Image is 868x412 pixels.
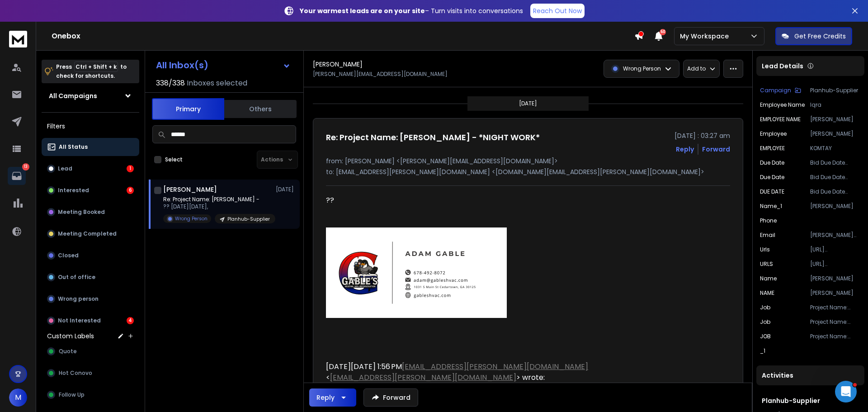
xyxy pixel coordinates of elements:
[794,32,846,41] p: Get Free Credits
[49,91,97,100] h1: All Campaigns
[623,65,661,72] p: Wrong Person
[810,145,861,152] p: KOMTAY
[42,246,139,265] button: Closed
[530,4,585,18] a: Reach Out Now
[58,208,105,216] p: Meeting Booked
[316,393,335,402] div: Reply
[127,187,134,194] div: 6
[775,27,852,45] button: Get Free Credits
[42,268,139,286] button: Out of office
[760,188,784,195] p: DUE DATE
[163,196,272,203] p: Re: Project Name: [PERSON_NAME] -
[533,6,582,15] p: Reach Out Now
[330,372,516,383] a: [EMAIL_ADDRESS][PERSON_NAME][DOMAIN_NAME]
[42,87,139,105] button: All Campaigns
[687,65,706,72] p: Add to
[760,347,765,355] p: _1
[810,101,861,109] p: Iqra
[810,203,861,210] p: [PERSON_NAME]
[9,388,27,407] button: M
[42,120,139,133] h3: Filters
[8,167,26,185] a: 13
[156,78,185,89] span: 338 / 338
[760,304,770,311] p: job
[326,227,507,318] img: AIorK4zyMKHt-yjW-zdRXKT_175gI3zzdqExsVnlRoarndwJQiuVVhlu_THvuq13-u16IkO2T_PDlVO2TzwI
[152,98,224,120] button: Primary
[810,174,861,181] p: Bid Due Date [DATE] 11:00 PM
[760,101,805,109] p: Employee Name
[760,246,770,253] p: urls
[760,289,774,297] p: NAME
[760,87,791,94] p: Campaign
[58,252,79,259] p: Closed
[676,145,694,154] button: Reply
[163,185,217,194] h1: [PERSON_NAME]
[810,130,861,137] p: [PERSON_NAME]
[58,187,89,194] p: Interested
[810,333,861,340] p: Project Name: [PERSON_NAME] - *NIGHT WORK*
[127,317,134,324] div: 4
[810,246,861,253] p: [URL][DOMAIN_NAME]
[326,167,730,176] p: to: [EMAIL_ADDRESS][PERSON_NAME][DOMAIN_NAME] <[DOMAIN_NAME][EMAIL_ADDRESS][PERSON_NAME][DOMAIN_N...
[59,348,77,355] span: Quote
[810,304,861,311] p: Project Name: Loves Travel Stop #376 [GEOGRAPHIC_DATA], [GEOGRAPHIC_DATA] - [GEOGRAPHIC_DATA] Add...
[760,232,775,239] p: Email
[760,159,784,166] p: Due date
[58,230,117,237] p: Meeting Completed
[760,116,801,123] p: EMPLOYEE NAME
[227,216,270,223] p: Planhub-Supplier
[59,143,88,151] p: All Status
[165,156,183,163] label: Select
[760,275,777,282] p: Name
[22,163,29,170] p: 13
[760,130,787,137] p: Employee
[74,62,118,72] span: Ctrl + Shift + k
[42,312,139,330] button: Not Interested4
[42,160,139,178] button: Lead1
[42,386,139,404] button: Follow Up
[760,217,777,224] p: Phone
[810,232,861,239] p: [PERSON_NAME][EMAIL_ADDRESS][DOMAIN_NAME]
[810,87,861,94] p: Planhub-Supplier
[313,71,448,78] p: [PERSON_NAME][EMAIL_ADDRESS][DOMAIN_NAME]
[9,31,27,47] img: logo
[58,317,101,324] p: Not Interested
[42,225,139,243] button: Meeting Completed
[276,186,296,193] p: [DATE]
[58,274,95,281] p: Out of office
[58,165,72,172] p: Lead
[835,381,857,403] iframe: Intercom live chat
[810,275,861,282] p: [PERSON_NAME]
[760,174,784,181] p: Due Date
[42,138,139,156] button: All Status
[660,29,666,35] span: 50
[519,100,537,107] p: [DATE]
[313,60,363,69] h1: [PERSON_NAME]
[187,78,247,89] h3: Inboxes selected
[42,290,139,308] button: Wrong person
[760,318,770,326] p: Job
[363,388,418,407] button: Forward
[59,391,85,398] span: Follow Up
[309,388,356,407] button: Reply
[760,333,771,340] p: JOB
[52,31,634,42] h1: Onebox
[762,62,803,71] p: Lead Details
[56,62,127,81] p: Press to check for shortcuts.
[810,159,861,166] p: Bid Due Date [DATE] 09:00 PM
[810,289,861,297] p: [PERSON_NAME]
[810,260,861,268] p: [URL][DOMAIN_NAME]
[760,203,782,210] p: Name_1
[760,87,801,94] button: Campaign
[402,361,588,372] a: [EMAIL_ADDRESS][PERSON_NAME][DOMAIN_NAME]
[300,6,523,15] p: – Turn visits into conversations
[149,56,298,74] button: All Inbox(s)
[58,295,99,303] p: Wrong person
[760,260,773,268] p: URLS
[326,361,590,383] div: [DATE][DATE] 1:56 PM < > wrote:
[675,131,730,140] p: [DATE] : 03:27 am
[326,156,730,166] p: from: [PERSON_NAME] <[PERSON_NAME][EMAIL_ADDRESS][DOMAIN_NAME]>
[810,188,861,195] p: Bid Due Date [DATE] 10:00 PM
